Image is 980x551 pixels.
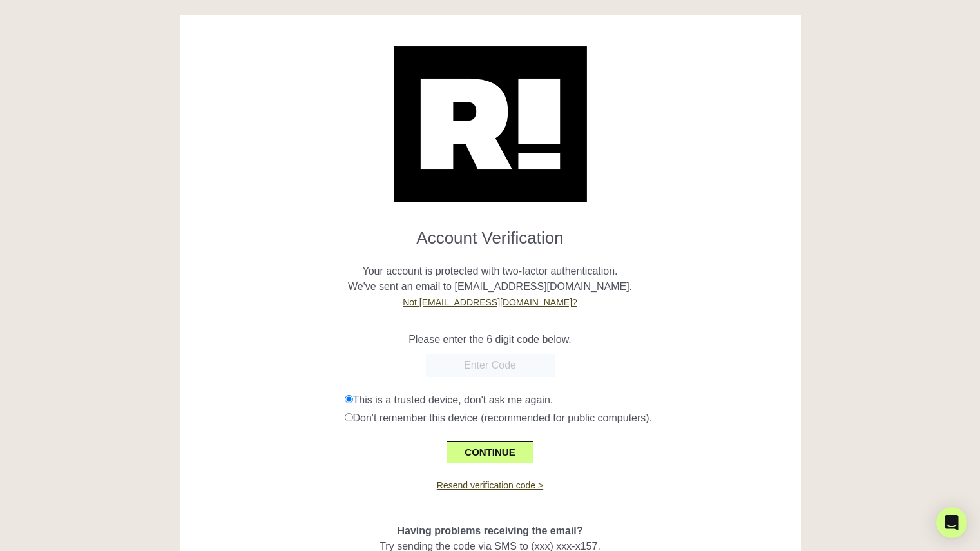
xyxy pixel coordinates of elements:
div: Don't remember this device (recommended for public computers). [345,411,791,426]
input: Enter Code [426,354,555,377]
img: Retention.com [394,46,587,202]
button: CONTINUE [447,441,533,463]
div: This is a trusted device, don't ask me again. [345,392,791,408]
a: Resend verification code > [437,480,543,490]
span: Having problems receiving the email? [397,525,582,536]
div: Open Intercom Messenger [936,507,967,538]
h1: Account Verification [189,218,791,248]
p: Your account is protected with two-factor authentication. We've sent an email to [EMAIL_ADDRESS][... [189,248,791,310]
a: Not [EMAIL_ADDRESS][DOMAIN_NAME]? [403,297,577,307]
p: Please enter the 6 digit code below. [189,332,791,347]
